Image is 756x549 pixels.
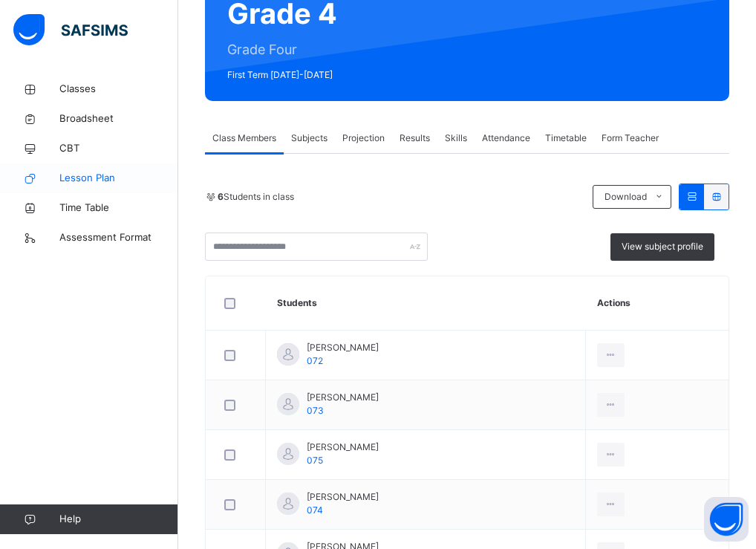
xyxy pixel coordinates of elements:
span: Class Members [212,131,276,145]
span: [PERSON_NAME] [307,441,379,454]
span: Subjects [291,131,328,145]
span: Help [59,512,177,527]
span: Assessment Format [59,230,178,245]
span: Download [605,190,647,204]
span: Projection [342,131,385,145]
span: 072 [307,355,323,366]
span: 075 [307,455,323,466]
button: Open asap [704,497,749,542]
span: View subject profile [622,240,703,253]
span: First Term [DATE]-[DATE] [227,68,337,82]
span: Attendance [482,131,530,145]
span: Skills [445,131,467,145]
span: CBT [59,141,178,156]
span: Students in class [218,190,294,204]
span: Classes [59,82,178,97]
span: 073 [307,405,324,416]
span: 074 [307,504,323,516]
th: Students [266,276,586,331]
span: [PERSON_NAME] [307,341,379,354]
span: Time Table [59,201,178,215]
span: Broadsheet [59,111,178,126]
span: [PERSON_NAME] [307,490,379,504]
th: Actions [586,276,729,331]
b: 6 [218,191,224,202]
span: Timetable [545,131,587,145]
span: Lesson Plan [59,171,178,186]
img: safsims [13,14,128,45]
span: Form Teacher [602,131,659,145]
span: Results [400,131,430,145]
span: [PERSON_NAME] [307,391,379,404]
